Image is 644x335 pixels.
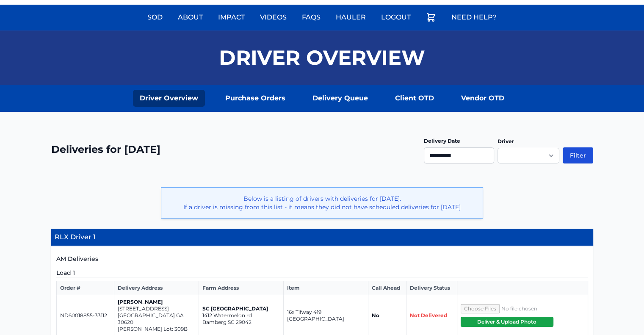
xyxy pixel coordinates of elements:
p: [PERSON_NAME] Lot: 309B [118,326,195,332]
a: Impact [213,7,250,28]
h5: Load 1 [56,269,588,277]
h4: RLX Driver 1 [51,229,593,246]
th: Delivery Status [406,281,457,295]
p: [PERSON_NAME] [118,299,195,305]
a: About [173,7,208,28]
a: Need Help? [446,7,502,28]
a: Driver Overview [133,90,205,107]
p: [STREET_ADDRESS] [118,305,195,312]
p: Bamberg SC 29042 [202,319,280,326]
a: Delivery Queue [306,90,375,107]
th: Farm Address [199,281,284,295]
strong: No [372,312,379,318]
label: Delivery Date [424,138,460,144]
button: Filter [563,147,593,163]
a: Vendor OTD [454,90,511,107]
input: Use the arrow keys to pick a date [424,147,494,163]
label: Driver [498,138,514,144]
a: Sod [142,7,168,28]
a: Videos [255,7,292,28]
th: Delivery Address [114,281,199,295]
a: Purchase Orders [218,90,292,107]
button: Deliver & Upload Photo [461,317,553,327]
p: Below is a listing of drivers with deliveries for [DATE]. If a driver is missing from this list -... [168,194,476,211]
th: Item [284,281,368,295]
p: SC [GEOGRAPHIC_DATA] [202,305,280,312]
th: Call Ahead [368,281,406,295]
a: Client OTD [388,90,441,107]
a: Logout [376,7,416,28]
p: NDS0018855-33112 [60,312,111,319]
h1: Driver Overview [219,47,425,68]
p: 1412 Watermelon rd [202,312,280,319]
a: FAQs [297,7,326,28]
th: Order # [56,281,114,295]
h5: AM Deliveries [56,255,588,265]
a: Hauler [331,7,371,28]
p: [GEOGRAPHIC_DATA] GA 30620 [118,312,195,326]
h2: Deliveries for [DATE] [51,143,160,156]
span: Not Delivered [410,312,447,318]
